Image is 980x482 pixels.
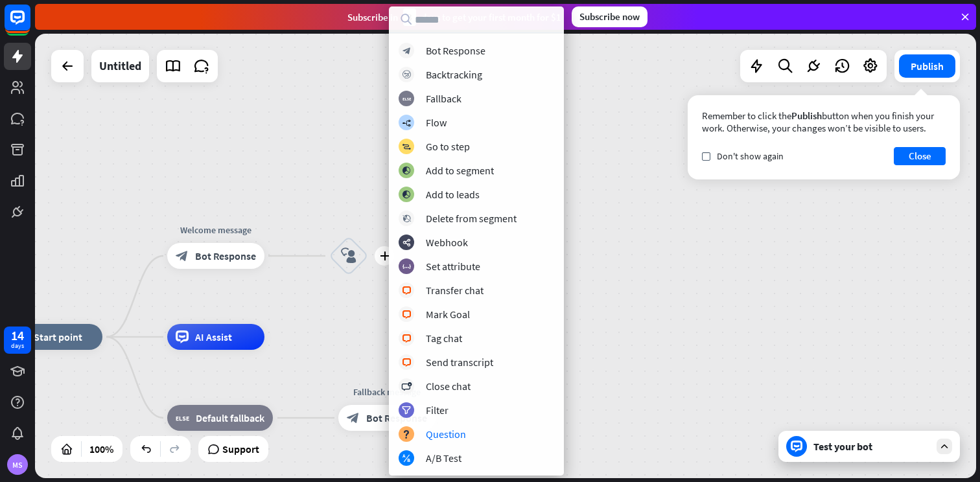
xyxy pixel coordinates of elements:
[402,143,411,151] i: block_goto
[222,439,259,459] span: Support
[426,188,480,201] div: Add to leads
[426,308,470,321] div: Mark Goal
[426,380,471,393] div: Close chat
[426,284,484,297] div: Transfer chat
[899,54,955,78] button: Publish
[366,411,427,424] span: Bot Response
[426,452,461,465] div: A/B Test
[402,47,411,55] i: block_bot_response
[426,332,462,345] div: Tag chat
[813,440,930,453] div: Test your bot
[402,358,412,367] i: block_livechat
[426,44,485,57] div: Bot Response
[402,119,411,127] i: builder_tree
[426,236,468,249] div: Webhook
[176,411,189,424] i: block_fallback
[894,147,946,165] button: Close
[157,224,274,236] div: Welcome message
[402,71,411,79] i: block_backtracking
[402,406,411,415] i: filter
[402,166,411,175] i: block_add_to_segment
[426,140,470,153] div: Go to step
[426,68,482,81] div: Backtracking
[34,330,82,343] span: Start point
[402,262,411,271] i: block_set_attribute
[572,6,647,27] div: Subscribe now
[426,164,494,177] div: Add to segment
[11,341,24,350] div: days
[402,190,411,199] i: block_add_to_segment
[86,439,117,459] div: 100%
[402,334,412,343] i: block_livechat
[426,212,517,225] div: Delete from segment
[402,286,412,295] i: block_livechat
[329,385,445,398] div: Fallback message
[11,330,24,341] div: 14
[426,116,447,129] div: Flow
[341,248,356,264] i: block_user_input
[402,310,412,319] i: block_livechat
[426,260,480,273] div: Set attribute
[426,92,461,105] div: Fallback
[402,430,410,439] i: block_question
[176,249,189,262] i: block_bot_response
[426,356,493,369] div: Send transcript
[7,454,28,475] div: MS
[347,411,360,424] i: block_bot_response
[347,8,561,26] div: Subscribe in days to get your first month for $1
[426,428,466,441] div: Question
[10,5,49,44] button: Open LiveChat chat widget
[402,454,411,463] i: block_ab_testing
[4,327,31,354] a: 14 days
[402,238,411,247] i: webhooks
[402,95,411,103] i: block_fallback
[380,251,390,260] i: plus
[402,214,411,223] i: block_delete_from_segment
[702,109,946,134] div: Remember to click the button when you finish your work. Otherwise, your changes won’t be visible ...
[195,249,256,262] span: Bot Response
[196,411,264,424] span: Default fallback
[401,382,412,391] i: block_close_chat
[426,404,449,417] div: Filter
[717,150,784,162] span: Don't show again
[195,330,232,343] span: AI Assist
[791,109,822,122] span: Publish
[99,50,141,82] div: Untitled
